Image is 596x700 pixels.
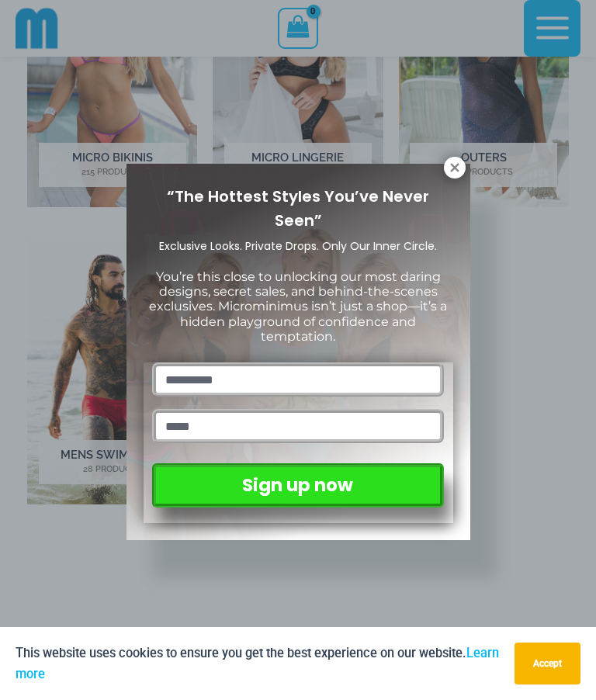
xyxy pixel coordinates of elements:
[167,185,429,231] span: “The Hottest Styles You’ve Never Seen”
[16,646,499,681] a: Learn more
[152,463,443,508] button: Sign up now
[159,238,437,254] span: Exclusive Looks. Private Drops. Only Our Inner Circle.
[515,643,580,684] button: Accept
[149,269,447,344] span: You’re this close to unlocking our most daring designs, secret sales, and behind-the-scenes exclu...
[16,643,503,684] p: This website uses cookies to ensure you get the best experience on our website.
[444,157,466,178] button: Close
